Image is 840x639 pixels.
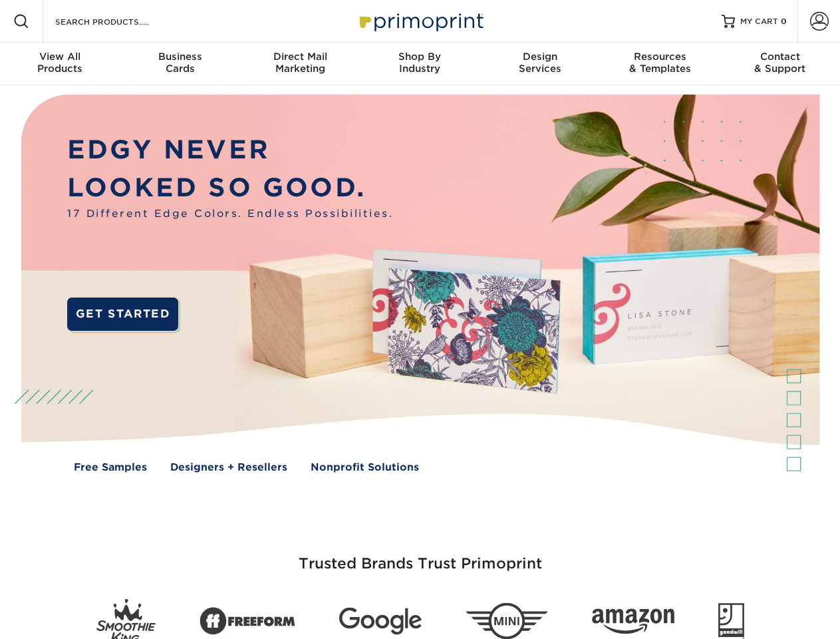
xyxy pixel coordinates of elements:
a: Resources& Templates [600,43,720,85]
h3: Trusted Brands Trust Primoprint [31,523,809,588]
a: Nonprofit Solutions [311,460,419,475]
span: MY CART [740,16,778,27]
p: LOOKED SO GOOD. [67,169,393,207]
span: Direct Mail [240,51,360,63]
a: GET STARTED [67,298,178,331]
span: 0 [781,17,787,26]
a: BusinessCards [120,43,239,85]
a: Free Samples [74,460,147,475]
span: Shop By [360,51,480,63]
div: Services [480,51,600,75]
span: Business [120,51,239,63]
div: Cards [120,51,239,75]
div: Industry [360,51,480,75]
div: Marketing [240,51,360,75]
div: & Templates [600,51,720,75]
a: Contact& Support [720,43,840,85]
a: DesignServices [480,43,600,85]
img: Goodwill [718,603,744,639]
a: Designers + Resellers [170,460,287,475]
img: Primoprint [354,7,487,35]
span: 17 Different Edge Colors. Endless Possibilities. [67,206,393,222]
p: EDGY NEVER [67,131,393,169]
input: SEARCH PRODUCTS..... [54,13,184,29]
img: Google [339,608,422,635]
span: Contact [720,51,840,63]
span: Resources [600,51,720,63]
span: Design [480,51,600,63]
a: Direct MailMarketing [240,43,360,85]
a: Shop ByIndustry [360,43,480,85]
img: Amazon [592,609,674,634]
div: & Support [720,51,840,75]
